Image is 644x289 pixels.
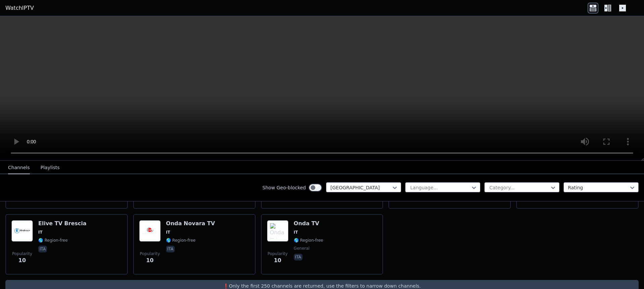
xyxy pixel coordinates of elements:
[11,220,33,242] img: Elive TV Brescia
[8,161,30,174] button: Channels
[140,251,160,256] span: Popularity
[12,251,32,256] span: Popularity
[294,246,310,251] span: general
[38,230,43,235] span: IT
[38,220,87,227] h6: Elive TV Brescia
[294,230,298,235] span: IT
[166,220,215,227] h6: Onda Novara TV
[267,220,288,242] img: Onda TV
[166,230,170,235] span: IT
[41,161,60,174] button: Playlists
[166,246,175,252] p: ita
[274,256,281,264] span: 10
[5,4,34,12] a: WatchIPTV
[268,251,288,256] span: Popularity
[294,238,323,243] span: 🌎 Region-free
[139,220,161,242] img: Onda Novara TV
[146,256,154,264] span: 10
[294,254,303,260] p: ita
[262,184,306,191] label: Show Geo-blocked
[294,220,323,227] h6: Onda TV
[38,238,68,243] span: 🌎 Region-free
[38,246,47,252] p: ita
[166,238,196,243] span: 🌎 Region-free
[18,256,26,264] span: 10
